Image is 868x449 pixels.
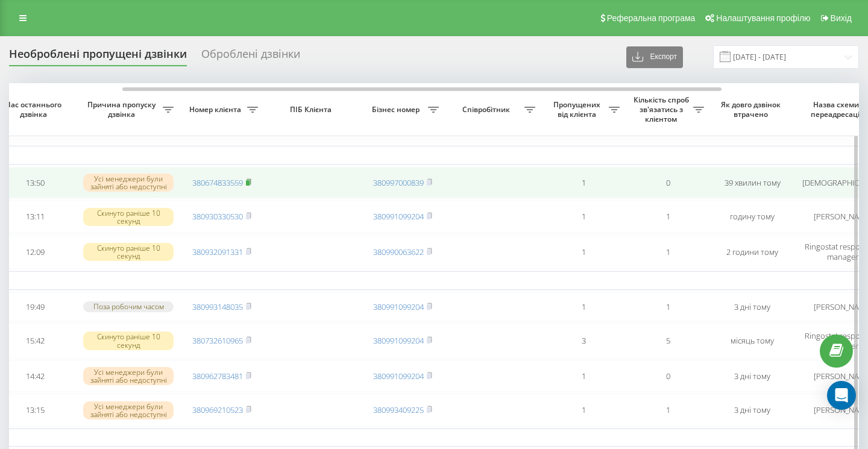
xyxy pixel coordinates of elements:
[192,301,243,312] a: 380993148035
[626,167,710,199] td: 0
[607,13,696,23] span: Реферальна програма
[710,292,794,322] td: 3 дні тому
[83,243,174,261] div: Скинуто раніше 10 секунд
[373,246,424,257] a: 380990063622
[83,174,174,192] div: Усі менеджери були зайняті або недоступні
[541,292,626,322] td: 1
[626,46,683,68] button: Експорт
[186,105,247,115] span: Номер клієнта
[626,292,710,322] td: 1
[626,394,710,426] td: 1
[720,100,785,119] span: Як довго дзвінок втрачено
[9,48,187,66] div: Необроблені пропущені дзвінки
[710,360,794,392] td: 3 дні тому
[373,177,424,188] a: 380997000839
[541,167,626,199] td: 1
[626,324,710,357] td: 5
[710,235,794,269] td: 2 години тому
[626,235,710,269] td: 1
[83,401,174,419] div: Усі менеджери були зайняті або недоступні
[2,100,68,119] span: Час останнього дзвінка
[192,177,243,188] a: 380674833559
[192,246,243,257] a: 380932091331
[710,167,794,199] td: 39 хвилин тому
[541,360,626,392] td: 1
[547,100,609,119] span: Пропущених від клієнта
[710,201,794,233] td: годину тому
[451,105,524,115] span: Співробітник
[373,371,424,381] a: 380991099204
[83,208,174,226] div: Скинуто раніше 10 секунд
[192,404,243,415] a: 380969210523
[827,381,856,410] div: Open Intercom Messenger
[373,335,424,346] a: 380991099204
[632,95,693,124] span: Кількість спроб зв'язатись з клієнтом
[716,13,810,23] span: Налаштування профілю
[83,331,174,350] div: Скинуто раніше 10 секунд
[710,394,794,426] td: 3 дні тому
[710,324,794,357] td: місяць тому
[192,211,243,222] a: 380930330530
[83,301,174,312] div: Поза робочим часом
[192,335,243,346] a: 380732610965
[274,105,350,115] span: ПІБ Клієнта
[83,100,163,119] span: Причина пропуску дзвінка
[373,301,424,312] a: 380991099204
[541,324,626,357] td: 3
[626,201,710,233] td: 1
[192,371,243,381] a: 380962783481
[83,367,174,385] div: Усі менеджери були зайняті або недоступні
[626,360,710,392] td: 0
[541,394,626,426] td: 1
[373,404,424,415] a: 380993409225
[373,211,424,222] a: 380991099204
[541,235,626,269] td: 1
[366,105,428,115] span: Бізнес номер
[541,201,626,233] td: 1
[831,13,852,23] span: Вихід
[201,48,300,66] div: Оброблені дзвінки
